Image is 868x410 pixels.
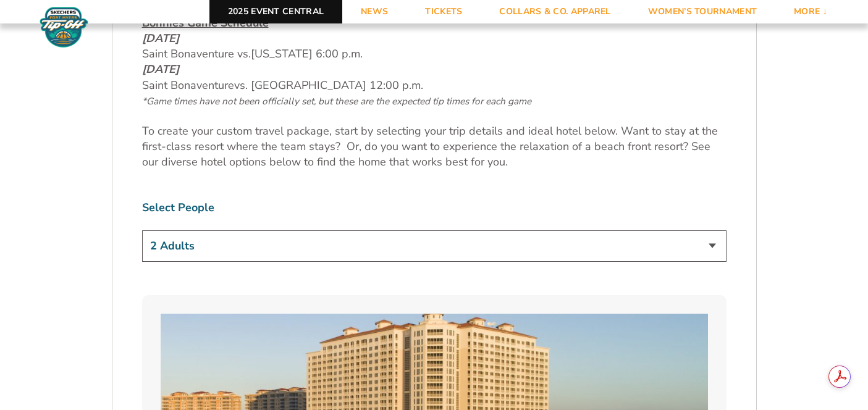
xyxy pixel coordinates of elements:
p: To create your custom travel package, start by selecting your trip details and ideal hotel below.... [142,123,727,170]
span: vs. [234,78,248,93]
p: Saint Bonaventure Saint Bonaventure [142,15,727,109]
label: Select People [142,200,727,215]
img: Fort Myers Tip-Off [37,6,91,48]
span: *Game times have not been officially set, but these are the expected tip times for each game [142,95,531,107]
u: Bonnies Game Schedule [142,15,269,30]
span: [US_STATE] 6:00 p.m. [251,46,363,61]
span: [GEOGRAPHIC_DATA] 12:00 p.m. [142,78,531,108]
em: [DATE] [142,31,179,46]
em: [DATE] [142,62,179,77]
span: vs. [237,46,251,61]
